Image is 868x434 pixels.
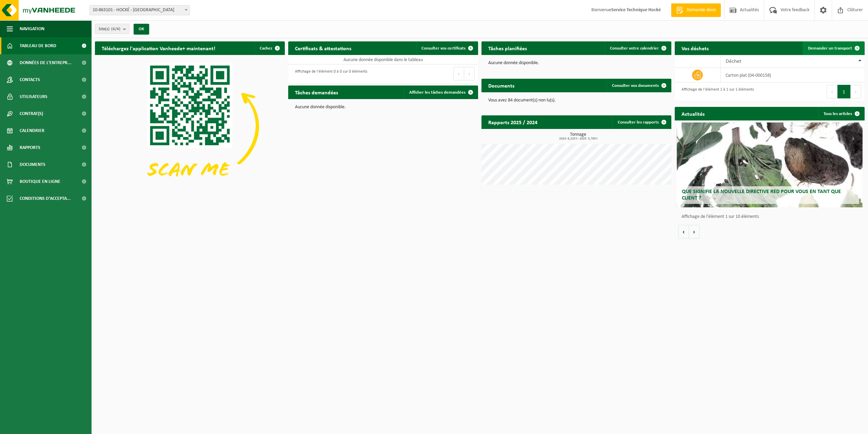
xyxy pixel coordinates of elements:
span: Conditions d'accepta... [20,190,71,207]
button: Vorige [678,225,689,239]
span: 2024: 6,220 t - 2025: 3,700 t [485,137,671,140]
a: Tous les articles [818,107,864,120]
h2: Documents [481,79,521,92]
button: OK [134,24,149,35]
td: carton plat (04-000158) [721,68,865,82]
h2: Téléchargez l'application Vanheede+ maintenant! [95,41,222,55]
span: 10-863101 - HOCKÉ - SINT-AGATHA-BERCHEM [90,5,190,15]
span: Cachez [260,46,272,51]
count: (4/4) [111,27,120,31]
a: Afficher les tâches demandées [404,86,477,99]
span: Documents [20,156,45,173]
button: Previous [827,85,837,98]
h2: Rapports 2025 / 2024 [481,115,544,129]
td: Aucune donnée disponible dans le tableau [288,55,478,64]
span: Utilisateurs [20,88,47,105]
div: Affichage de l'élément 1 à 1 sur 1 éléments [678,84,754,99]
span: Contacts [20,71,40,88]
h2: Tâches planifiées [481,41,534,55]
a: Consulter votre calendrier [605,41,671,55]
span: Navigation [20,20,44,37]
span: Demander un transport [808,46,852,51]
img: Download de VHEPlus App [95,55,285,197]
h3: Tonnage [485,132,671,140]
a: Consulter vos certificats [416,41,477,55]
strong: Service Technique Hocké [611,7,661,13]
p: Vous avez 84 document(s) non lu(s). [488,98,665,103]
span: 10-863101 - HOCKÉ - SINT-AGATHA-BERCHEM [90,5,190,15]
span: Contrat(s) [20,105,43,122]
span: Demande devis [685,7,717,14]
a: Consulter les rapports [612,115,671,129]
button: Previous [453,67,464,80]
button: Site(s)(4/4) [95,24,130,34]
span: Tableau de bord [20,37,56,54]
h2: Actualités [675,107,711,120]
button: Cachez [254,41,284,55]
button: Next [464,67,475,80]
a: Que signifie la nouvelle directive RED pour vous en tant que client ? [677,122,863,207]
a: Demander un transport [803,41,864,55]
span: Consulter vos documents [612,83,659,88]
span: Calendrier [20,122,44,139]
div: Affichage de l'élément 0 à 0 sur 0 éléments [292,66,368,81]
span: Déchet [726,59,741,64]
h2: Certificats & attestations [288,41,358,55]
a: Consulter vos documents [607,79,671,92]
p: Affichage de l'élément 1 sur 10 éléments [682,214,861,219]
span: Données de l'entrepr... [20,54,72,71]
h2: Vos déchets [675,41,715,55]
span: Consulter vos certificats [421,46,466,51]
p: Aucune donnée disponible. [488,61,665,65]
span: Consulter votre calendrier [610,46,659,51]
button: 1 [837,85,851,98]
span: Rapports [20,139,40,156]
span: Boutique en ligne [20,173,60,190]
p: Aucune donnée disponible. [295,105,471,110]
span: Site(s) [99,24,120,34]
h2: Tâches demandées [288,86,345,99]
button: Volgende [689,225,699,239]
a: Demande devis [671,3,721,17]
button: Next [851,85,861,98]
span: Que signifie la nouvelle directive RED pour vous en tant que client ? [682,189,841,201]
span: Afficher les tâches demandées [409,90,466,95]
